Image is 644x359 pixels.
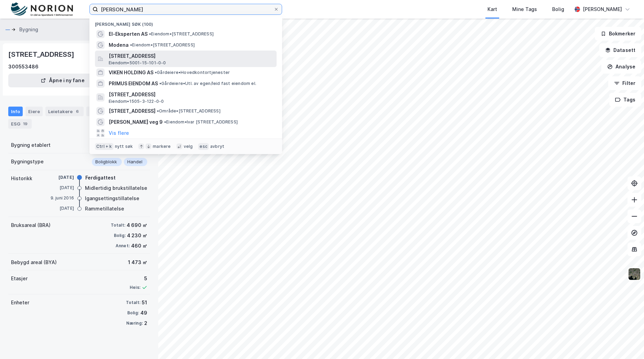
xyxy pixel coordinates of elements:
div: Bruksareal (BRA) [11,221,51,229]
span: • [159,81,161,86]
span: Gårdeiere • Utl. av egen/leid fast eiendom el. [159,81,256,86]
button: Bokmerker [595,27,641,41]
div: [PERSON_NAME] søk (100) [89,16,282,29]
div: 6 [74,108,81,115]
div: Igangsettingstillatelse [85,194,139,203]
div: Kontrollprogram for chat [610,326,644,359]
img: 9k= [628,268,641,281]
span: Gårdeiere • Hovedkontortjenester [155,70,230,75]
div: [DATE] [46,174,74,181]
div: markere [153,144,171,149]
div: [STREET_ADDRESS] [8,49,76,60]
div: Bygningstype [11,157,44,166]
div: avbryt [210,144,224,149]
div: Totalt: [126,300,140,305]
div: Enheter [11,298,29,307]
div: Annet: [116,243,130,249]
div: Etasjer [11,274,28,283]
div: [DATE] [46,205,74,211]
span: [STREET_ADDRESS] [109,90,274,99]
div: Bebygd areal (BYA) [11,258,57,266]
span: • [149,31,151,36]
div: 5 [130,274,147,283]
div: Eiere [25,107,43,116]
div: esc [198,143,209,150]
button: Tags [609,93,641,107]
button: Datasett [599,43,641,57]
div: Kart [487,5,497,13]
div: Etasjer og enheter [89,108,131,115]
div: Midlertidig brukstillatelse [85,184,147,192]
div: Bygning etablert [11,141,51,149]
div: Mine Tags [512,5,537,13]
span: PRIMUS EIENDOM AS [109,79,158,88]
button: Vis flere [109,129,129,137]
button: Filter [608,76,641,90]
input: Søk på adresse, matrikkel, gårdeiere, leietakere eller personer [98,4,273,14]
div: 300553486 [8,63,39,71]
div: Bolig: [127,310,139,316]
span: • [157,108,159,113]
div: velg [184,144,193,149]
div: 4 230 ㎡ [127,231,147,240]
button: Åpne i ny fane [8,74,117,87]
div: [DATE] [46,185,74,191]
span: Område • [STREET_ADDRESS] [157,108,221,114]
button: — [6,26,11,33]
span: • [155,70,157,75]
div: 460 ㎡ [131,242,147,250]
div: ESG [8,119,32,129]
div: Heis: [130,285,140,290]
div: 4 690 ㎡ [127,221,147,229]
span: Eiendom • Ivar [STREET_ADDRESS] [164,119,238,125]
span: Modena [109,41,129,49]
span: VIKEN HOLDING AS [109,68,153,77]
iframe: Chat Widget [610,326,644,359]
div: Totalt: [111,222,125,228]
img: norion-logo.80e7a08dc31c2e691866.png [11,2,73,17]
div: Info [8,107,23,116]
span: Eiendom • [STREET_ADDRESS] [149,31,214,37]
div: 49 [140,309,147,317]
div: [PERSON_NAME] [583,5,622,13]
div: Næring: [126,320,143,326]
span: • [164,119,166,124]
div: Ferdigattest [85,174,116,182]
span: Eiendom • [STREET_ADDRESS] [130,42,195,48]
div: Bolig: [114,233,126,238]
button: Analyse [601,60,641,74]
span: [STREET_ADDRESS] [109,52,274,60]
span: [STREET_ADDRESS] [109,107,155,115]
div: Historikk [11,174,32,183]
span: • [130,42,132,47]
span: [PERSON_NAME] veg 9 [109,118,163,126]
div: Bolig [552,5,564,13]
div: Ctrl + k [95,143,114,150]
div: 9. juni 2016 [46,195,74,201]
div: Rammetillatelse [85,205,124,213]
div: 51 [142,298,147,307]
div: 2 [144,319,147,327]
div: nytt søk [115,144,133,149]
span: Eiendom • 5001-15-101-0-0 [109,60,166,66]
div: 19 [22,120,29,127]
span: El-Eksperten AS [109,30,148,38]
div: 1 473 ㎡ [128,258,147,266]
div: Bygning [19,25,38,34]
div: Leietakere [45,107,84,116]
span: Eiendom • 1505-3-122-0-0 [109,99,164,104]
